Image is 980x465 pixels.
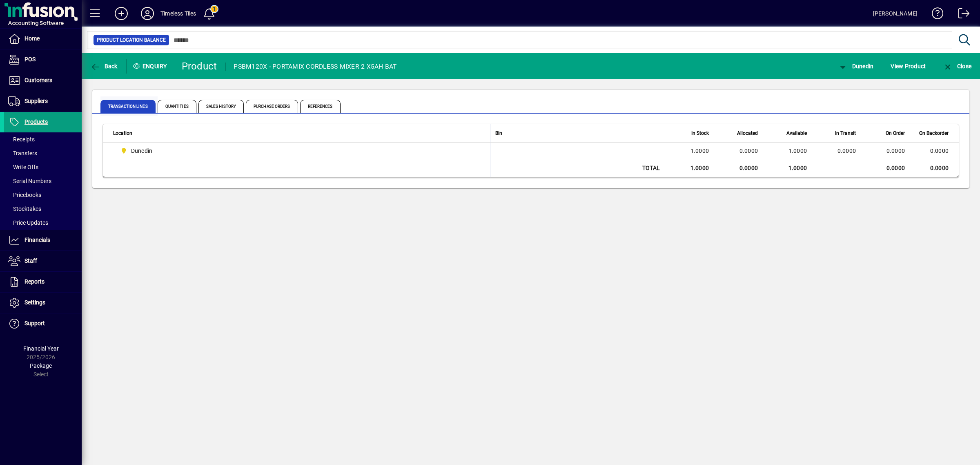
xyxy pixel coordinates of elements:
span: Dunedin [838,63,873,69]
a: Customers [4,70,82,91]
span: Stocktakes [8,206,41,212]
span: Quantities [158,100,196,113]
td: 0.0000 [910,143,959,159]
a: Staff [4,251,82,271]
button: Dunedin [836,59,875,74]
span: Allocated [737,129,758,138]
span: On Backorder [919,129,949,138]
span: 0.0000 [886,147,905,155]
td: 1.0000 [763,159,812,177]
div: [PERSON_NAME] [873,7,918,20]
span: Suppliers [24,98,48,104]
a: Settings [4,293,82,313]
span: On Order [886,129,905,138]
div: Timeless Tiles [160,7,196,20]
a: Reports [4,272,82,292]
span: References [300,100,341,113]
span: Settings [24,299,45,306]
span: Receipts [8,136,35,143]
a: Home [4,29,82,49]
a: Price Updates [4,216,82,230]
button: Profile [134,6,160,21]
span: Financial Year [23,345,59,352]
td: 0.0000 [861,159,910,177]
div: Enquiry [127,60,176,73]
td: 1.0000 [763,143,812,159]
div: PSBM120X - PORTAMIX CORDLESS MIXER 2 X5AH BAT [234,60,396,73]
span: Serial Numbers [8,178,51,184]
a: Logout [952,2,970,28]
span: Bin [495,129,502,138]
span: View Product [891,60,926,73]
a: Knowledge Base [926,2,944,28]
span: In Transit [835,129,856,138]
span: Available [786,129,807,138]
span: 0.0000 [837,148,856,154]
a: Serial Numbers [4,174,82,188]
td: 0.0000 [714,159,763,177]
span: Financials [24,237,50,243]
a: Financials [4,230,82,250]
span: Close [943,63,971,69]
div: Product [182,60,217,73]
button: View Product [889,59,928,74]
a: Support [4,313,82,334]
span: Transaction Lines [100,100,156,113]
a: POS [4,49,82,70]
span: Back [90,63,118,69]
span: Customers [24,77,52,83]
span: Purchase Orders [246,100,298,113]
span: Pricebooks [8,192,41,198]
a: Suppliers [4,91,82,112]
span: POS [24,56,36,63]
span: Products [24,118,48,125]
span: Write Offs [8,164,38,170]
a: Stocktakes [4,202,82,216]
td: 1.0000 [665,159,714,177]
span: Dunedin [117,146,481,156]
span: Package [30,362,52,369]
span: Price Updates [8,219,48,226]
span: In Stock [691,129,709,138]
span: Location [113,129,132,138]
a: Receipts [4,132,82,146]
app-page-header-button: Close enquiry [934,59,980,74]
span: Transfers [8,150,37,156]
span: Home [24,35,40,42]
td: 1.0000 [665,143,714,159]
app-page-header-button: Change Location [829,59,882,74]
button: Back [88,59,120,74]
span: Dunedin [131,147,153,155]
a: Write Offs [4,160,82,174]
span: Staff [24,257,37,264]
button: Close [941,59,973,74]
td: 0.0000 [910,159,959,177]
td: Total [490,159,665,177]
app-page-header-button: Back [82,59,127,74]
span: 0.0000 [739,148,758,154]
span: Support [24,320,45,326]
span: Sales History [198,100,244,113]
span: Product Location Balance [97,36,166,44]
span: Reports [24,278,45,285]
button: Add [108,6,134,21]
a: Transfers [4,146,82,160]
a: Pricebooks [4,188,82,202]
